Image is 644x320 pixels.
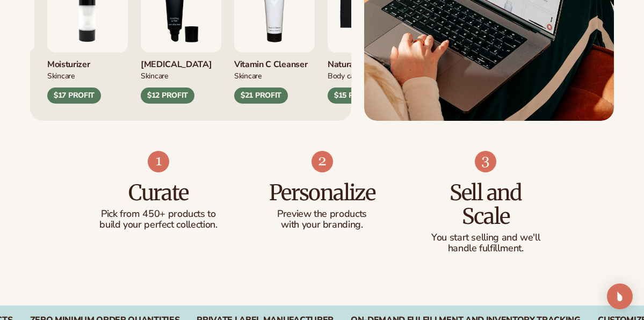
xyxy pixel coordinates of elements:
[47,88,101,104] div: $17 PROFIT
[425,232,546,243] p: You start selling and we'll
[141,88,194,104] div: $12 PROFIT
[148,151,169,172] img: Shopify Image 7
[234,88,288,104] div: $21 PROFIT
[98,181,219,205] h3: Curate
[262,181,382,205] h3: Personalize
[98,209,219,230] p: Pick from 450+ products to build your perfect collection.
[262,220,382,230] p: with your branding.
[475,151,496,172] img: Shopify Image 9
[328,53,408,70] div: Natural Soap
[141,53,221,70] div: [MEDICAL_DATA]
[234,70,262,81] div: Skincare
[328,88,381,104] div: $15 PROFIT
[141,70,168,81] div: SKINCARE
[328,70,360,81] div: BODY Care
[47,53,128,70] div: Moisturizer
[607,283,633,309] div: Open Intercom Messenger
[234,53,315,70] div: Vitamin C Cleanser
[47,70,75,81] div: SKINCARE
[425,243,546,254] p: handle fulfillment.
[262,209,382,220] p: Preview the products
[312,151,333,172] img: Shopify Image 8
[425,181,546,228] h3: Sell and Scale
